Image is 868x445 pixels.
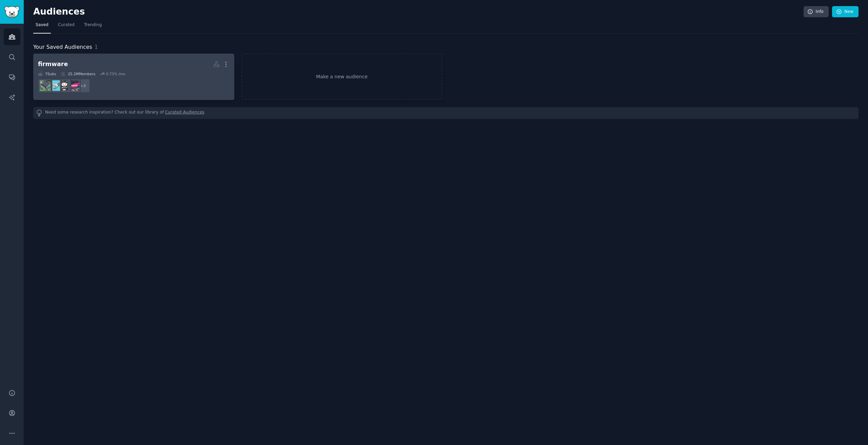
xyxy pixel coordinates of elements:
img: embedded [40,80,51,91]
a: Make a new audience [241,54,442,100]
h2: Audiences [33,6,804,17]
a: Curated Audiences [165,109,204,117]
a: New [832,6,859,18]
span: Trending [84,22,102,28]
span: Saved [36,22,48,28]
div: Need some research inspiration? Check out our library of [33,107,859,119]
a: Info [804,6,829,18]
img: GummySearch logo [4,6,20,18]
a: Curated [56,20,77,34]
span: Curated [58,22,75,28]
a: Saved [33,20,51,34]
img: techsupport [59,80,70,91]
img: technews [68,80,79,91]
a: Trending [82,20,104,34]
img: technology [50,80,60,91]
div: 7 Sub s [38,72,56,76]
div: + 3 [76,79,90,93]
div: 0.73 % /mo [106,72,125,76]
a: firmware7Subs25.2MMembers0.73% /mo+3technewstechsupporttechnologyembedded [33,54,234,100]
div: firmware [38,60,68,68]
span: 1 [95,44,98,50]
div: 25.2M Members [61,72,95,76]
span: Your Saved Audiences [33,43,92,52]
